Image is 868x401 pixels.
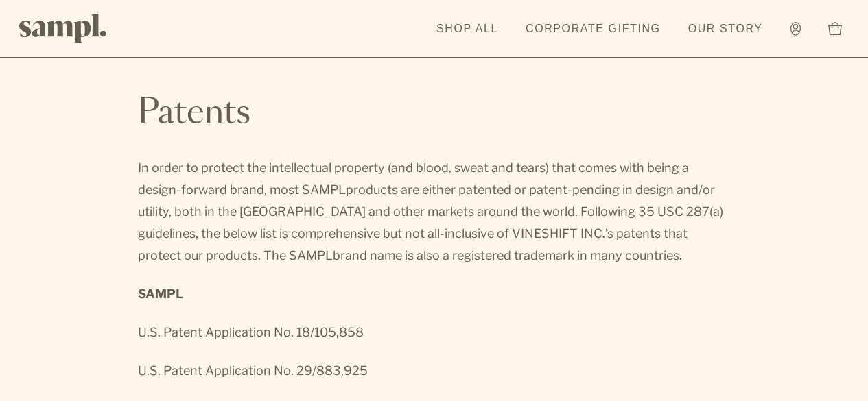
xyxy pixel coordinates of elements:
a: Corporate Gifting [519,14,668,44]
a: Our Story [681,14,770,44]
a: Shop All [430,14,505,44]
b: SAMPL [138,287,183,301]
span: U.S. Patent Application No. 29/883,925 [138,363,368,378]
span: products are either patented or patent-pending in design and/or utility, both in the [GEOGRAPHIC_... [138,182,723,263]
span: U.S. Patent Application No. 18/105,858 [138,325,364,339]
img: Sampl logo [19,14,107,43]
h1: Patents [138,97,731,130]
span: brand name is also a registered trademark in many countries. [333,248,682,263]
span: In order to protect the intellectual property (and blood, sweat and tears) that comes with being ... [138,160,689,197]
